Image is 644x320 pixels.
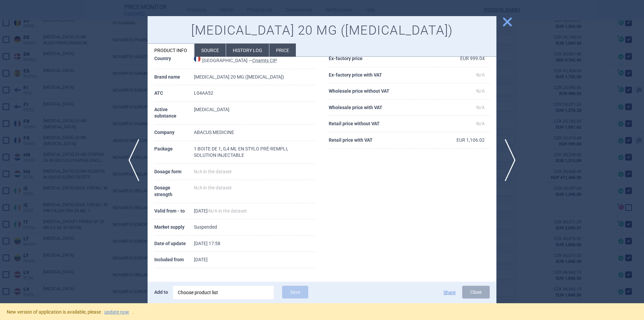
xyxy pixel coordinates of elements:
th: Wholesale price without VAT [329,83,438,100]
td: [MEDICAL_DATA] 20 MG ([MEDICAL_DATA]) [194,69,315,86]
td: [MEDICAL_DATA] [194,102,315,125]
th: Market supply [154,219,194,236]
th: Retail price with VAT [329,132,438,149]
th: Brand name [154,69,194,86]
li: Product info [148,44,194,57]
th: ATC [154,85,194,102]
button: Save [282,286,308,299]
th: Dosage form [154,164,194,180]
th: Company [154,125,194,141]
th: Wholesale price with VAT [329,100,438,116]
span: N/A [476,105,485,110]
span: N/A in the dataset [209,208,247,214]
th: Date of update [154,236,194,252]
span: N/A [476,88,485,94]
th: Package [154,141,194,164]
div: Choose product list [173,286,274,299]
th: Included from [154,252,194,268]
th: Dosage strength [154,180,194,203]
abbr: Cnamts CIP — Database of National Insurance Fund for Salaried Worker (code CIP), France. [252,58,277,63]
th: Active substance [154,102,194,125]
img: France [194,55,201,62]
li: History log [226,44,269,57]
td: [DATE] 17:58 [194,236,315,252]
td: [DATE] [194,252,315,268]
button: Close [462,286,490,299]
button: Share [443,290,455,295]
div: Choose product list [178,286,269,299]
h1: [MEDICAL_DATA] 20 MG ([MEDICAL_DATA]) [154,23,490,38]
span: N/A in the dataset [194,169,232,174]
td: 1 BOITE DE 1, 0,4 ML EN STYLO PRÉ-REMPLI, SOLUTION INJECTABLE [194,141,315,164]
td: EUR 999.04 [438,51,490,67]
li: Source [195,44,226,57]
span: New version of application is available, please . [7,309,134,315]
th: Country [154,51,194,69]
p: Add to [154,286,168,299]
td: EUR 1,106.02 [438,132,490,149]
td: L04AA52 [194,85,315,102]
a: update now [104,310,129,314]
span: N/A [476,72,485,78]
td: [DATE] - [194,203,315,220]
th: Ex-factory price with VAT [329,67,438,84]
th: Retail price without VAT [329,116,438,132]
td: [GEOGRAPHIC_DATA] — [194,51,315,69]
td: ABACUS MEDICINE [194,125,315,141]
td: Suspended [194,219,315,236]
th: Valid from - to [154,203,194,220]
li: Price [269,44,296,57]
th: Ex-factory price [329,51,438,67]
span: N/A in the dataset [194,185,232,190]
span: N/A [476,121,485,126]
